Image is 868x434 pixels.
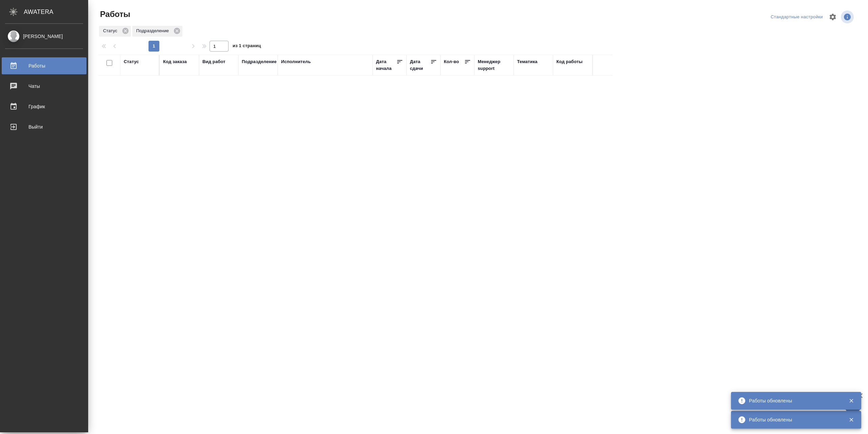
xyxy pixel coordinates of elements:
span: Настроить таблицу [825,9,841,25]
div: Код работы [556,58,583,65]
div: Вид работ [202,58,225,65]
div: Статус [124,58,139,65]
div: Выйти [5,122,83,132]
div: Тематика [517,58,537,65]
span: Посмотреть информацию [841,11,855,23]
div: Работы обновлены [749,397,839,404]
div: Код заказа [163,58,187,65]
button: Закрыть [844,398,858,404]
div: Работы [5,61,83,71]
div: Исполнитель [281,58,311,65]
div: Дата начала [376,58,396,72]
div: Менеджер support [478,58,510,72]
button: Закрыть [844,417,858,423]
div: Чаты [5,81,83,91]
div: Кол-во [444,58,459,65]
div: Подразделение [242,58,277,65]
div: График [5,101,83,112]
div: split button [769,12,825,22]
div: AWATERA [24,5,88,19]
a: Чаты [2,78,86,95]
span: из 1 страниц [233,42,261,52]
div: Дата сдачи [410,58,430,72]
div: [PERSON_NAME] [5,33,83,40]
a: График [2,98,86,115]
p: Подразделение [136,27,171,34]
p: Статус [103,27,120,34]
span: Работы [98,9,130,20]
a: Выйти [2,118,86,135]
div: Работы обновлены [749,416,839,423]
div: Подразделение [132,26,182,37]
a: Работы [2,57,86,74]
div: Статус [99,26,131,37]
